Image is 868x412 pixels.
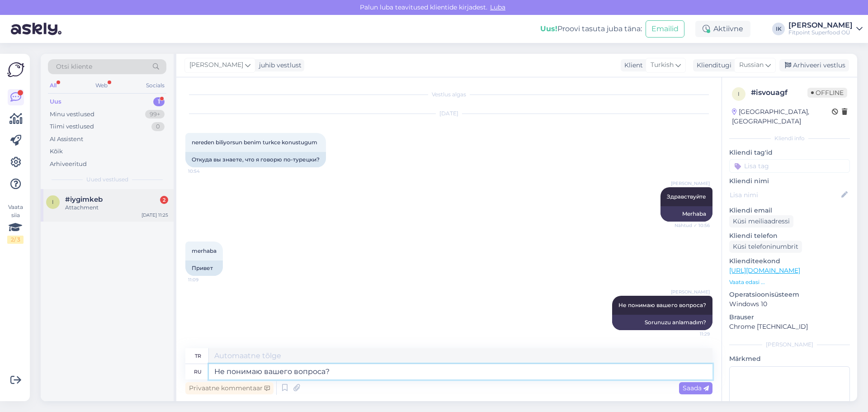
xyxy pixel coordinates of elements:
[675,222,710,229] span: Nähtud ✓ 10:56
[729,322,850,331] p: Chrome [TECHNICAL_ID]
[667,193,706,200] span: Здравствуйте
[729,176,850,186] p: Kliendi nimi
[151,122,165,131] div: 0
[7,61,24,78] img: Askly Logo
[729,313,850,322] p: Brauser
[540,24,642,34] div: Proovi tasuta juba täna:
[48,80,58,91] div: All
[729,266,800,275] a: [URL][DOMAIN_NAME]
[779,59,849,71] div: Arhiveeri vestlus
[618,302,706,308] span: Не понимаю вашего вопроса?
[142,212,168,218] div: [DATE] 11:25
[651,60,674,70] span: Turkish
[144,80,166,91] div: Socials
[729,215,793,227] div: Küsi meiliaadressi
[7,203,24,244] div: Vaata siia
[788,29,853,36] div: Fitpoint Superfood OÜ
[772,23,785,35] div: IK
[188,276,222,283] span: 11:09
[729,206,850,215] p: Kliendi email
[671,289,710,295] span: [PERSON_NAME]
[729,299,850,309] p: Windows 10
[56,62,92,71] span: Otsi kliente
[729,231,850,241] p: Kliendi telefon
[729,256,850,266] p: Klienditeekond
[94,80,109,91] div: Web
[621,61,643,70] div: Klient
[683,384,709,392] span: Saada
[86,175,128,184] span: Uued vestlused
[739,60,764,70] span: Russian
[185,90,712,99] div: Vestlus algas
[729,148,850,157] p: Kliendi tag'id
[729,159,850,173] input: Lisa tag
[807,88,847,98] span: Offline
[729,241,802,253] div: Küsi telefoninumbrit
[65,195,103,204] span: #iygimkeb
[751,87,807,98] div: # isvouagf
[255,61,302,70] div: juhib vestlust
[729,354,850,364] p: Märkmed
[671,180,710,187] span: [PERSON_NAME]
[194,364,202,379] div: ru
[50,97,61,106] div: Uus
[729,134,850,142] div: Kliendi info
[7,236,24,244] div: 2 / 3
[50,110,94,119] div: Minu vestlused
[676,331,710,337] span: 11:29
[50,135,83,144] div: AI Assistent
[729,341,850,349] div: [PERSON_NAME]
[646,20,684,38] button: Emailid
[50,160,87,169] div: Arhiveeritud
[730,190,840,200] input: Lisa nimi
[185,382,274,394] div: Privaatne kommentaar
[540,24,557,33] b: Uus!
[195,348,201,364] div: tr
[185,109,712,118] div: [DATE]
[738,90,740,97] span: i
[732,107,832,126] div: [GEOGRAPHIC_DATA], [GEOGRAPHIC_DATA]
[50,147,63,156] div: Kõik
[188,168,222,175] span: 10:54
[788,22,863,36] a: [PERSON_NAME]Fitpoint Superfood OÜ
[153,97,165,106] div: 1
[729,278,850,286] p: Vaata edasi ...
[660,206,712,222] div: Merhaba
[695,21,750,37] div: Aktiivne
[52,199,54,205] span: i
[487,3,508,11] span: Luba
[729,290,850,299] p: Operatsioonisüsteem
[160,196,168,204] div: 2
[185,260,223,276] div: Привет
[145,110,165,119] div: 99+
[185,152,326,167] div: Откуда вы знаете, что я говорю по-турецки?
[612,315,712,330] div: Sorunuzu anlamadım?
[192,247,217,254] span: merhaba
[50,122,94,131] div: Tiimi vestlused
[65,204,168,212] div: Attachment
[788,22,853,29] div: [PERSON_NAME]
[189,60,243,70] span: [PERSON_NAME]
[693,61,731,70] div: Klienditugi
[192,139,317,146] span: nereden biliyorsun benim turkce konustugum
